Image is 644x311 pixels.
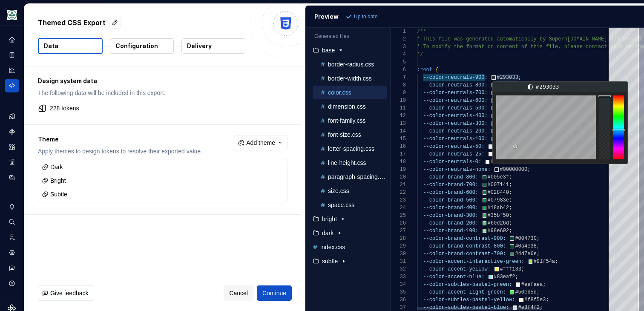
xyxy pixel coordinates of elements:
span: ; [518,75,521,81]
button: border-radius.css [313,60,387,69]
p: Delivery [187,42,212,50]
span: ; [509,213,512,219]
div: 9 [391,89,406,97]
p: Generated files [314,33,382,40]
span: --color-brand-contrast-800: [423,243,506,249]
div: Subtle [42,190,67,199]
p: Themed CSS Export [38,17,106,28]
p: paragraph-spacing.css [328,173,387,180]
span: --color-brand-800: [423,174,478,180]
span: Give feedback [50,289,89,297]
span: #4d7e6e [515,251,536,257]
div: 35 [391,288,406,296]
span: #91f54a [533,259,555,265]
div: Bright [42,176,66,185]
button: font-size.css [313,130,387,139]
span: ; [515,274,518,280]
a: Home [5,33,19,46]
div: Analytics [5,63,19,77]
a: Code automation [5,79,19,92]
div: Click to toggle color options (rgb/hsl/hex) [493,82,596,92]
span: #98e692 [487,228,509,234]
div: 3 [391,43,406,51]
a: Design tokens [5,109,19,123]
button: dimension.css [313,102,387,111]
span: ; [509,220,512,226]
div: 24 [391,204,406,212]
span: #007141 [487,182,509,188]
div: Settings [5,246,19,259]
div: 16 [391,143,406,150]
span: ; [536,289,539,295]
span: --color-neutrals-200: [423,128,487,134]
p: border-radius.css [328,61,374,68]
span: --color-brand-600: [423,190,478,196]
div: Contact support [5,261,19,275]
button: Add theme [234,135,287,150]
div: 29 [391,242,406,250]
p: letter-spacing.css [328,145,374,152]
div: 36 [391,296,406,304]
div: 20 [391,173,406,181]
p: font-family.css [328,117,365,124]
button: letter-spacing.css [313,144,387,153]
button: index.css [309,242,387,252]
div: 22 [391,189,406,196]
button: Search ⌘K [5,215,19,229]
span: --color-brand-500: [423,197,478,203]
div: 31 [391,258,406,265]
span: #f8f5e3 [524,297,546,303]
button: border-width.css [313,74,387,83]
span: --color-brand-contrast-900: [423,236,506,242]
div: 8 [391,81,406,89]
div: 7 [391,74,406,81]
p: dimension.css [328,103,366,110]
span: --color-neutrals-400: [423,113,487,119]
button: bright [309,214,387,224]
span: #50eb5d [515,289,536,295]
span: ; [509,174,512,180]
p: color.css [328,89,351,96]
div: 27 [391,227,406,235]
span: --color-brand-400: [423,205,478,211]
p: dark [322,230,333,236]
a: Data sources [5,171,19,184]
a: Storybook stories [5,155,19,169]
div: 5 [391,58,406,66]
span: --color-neutrals-700: [423,90,487,96]
span: --color-subtles-pastel-green: [423,282,512,288]
div: 6 [391,66,406,74]
div: Preview [314,12,339,21]
div: 12 [391,112,406,120]
span: #0a4e38 [515,243,536,249]
button: subtle [309,256,387,266]
span: --color-brand-100: [423,228,478,234]
span: ; [509,197,512,203]
span: --color-accent-interactive-green: [423,259,524,265]
span: --color-accent-light-green: [423,289,506,295]
div: 30 [391,250,406,258]
div: 14 [391,127,406,135]
button: space.css [313,200,387,210]
span: ; [540,305,543,311]
button: Continue [257,285,292,301]
button: line-height.css [313,158,387,167]
span: #293033 [535,82,559,92]
span: #005e3f [487,174,509,180]
span: --color-subtles-pastel-blue: [423,305,509,311]
img: df5db9ef-aba0-4771-bf51-9763b7497661.png [7,10,17,20]
p: line-height.css [328,159,366,166]
a: Documentation [5,48,19,62]
p: space.css [328,202,354,208]
span: Continue [262,289,286,297]
div: Assets [5,140,19,154]
div: 26 [391,219,406,227]
span: --color-subtles-pastel-yellow: [423,297,515,303]
span: #ffffff [490,159,512,165]
div: 15 [391,135,406,143]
